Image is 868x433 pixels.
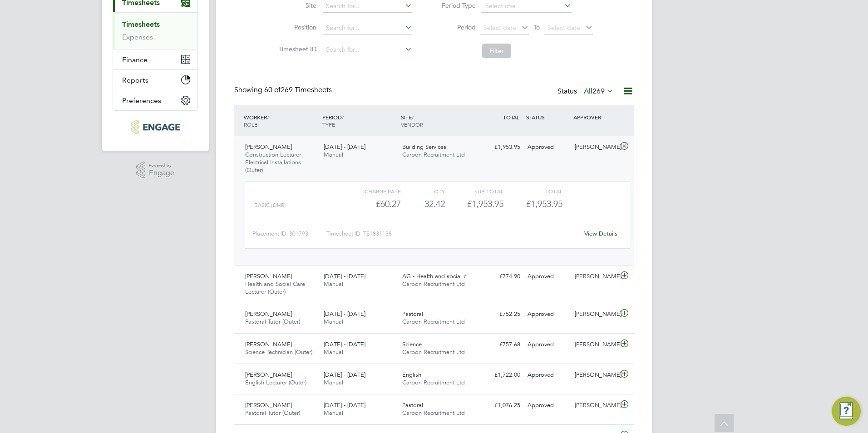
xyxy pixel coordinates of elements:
[326,226,578,241] div: Timesheet ID: TS1831138
[242,109,320,133] div: WORKER
[244,121,257,128] span: ROLE
[402,151,465,158] span: Carbon Recruitment Ltd
[149,169,174,177] span: Engage
[524,269,571,284] div: Approved
[234,85,334,95] div: Showing
[524,337,571,352] div: Approved
[342,186,401,197] div: Charge rate
[322,121,335,128] span: TYPE
[136,162,175,179] a: Powered byEngage
[402,348,465,356] span: Carbon Recruitment Ltd
[524,140,571,155] div: Approved
[477,398,524,413] div: £1,076.25
[524,109,571,125] div: STATUS
[245,272,292,280] span: [PERSON_NAME]
[245,310,292,318] span: [PERSON_NAME]
[324,401,365,409] span: [DATE] - [DATE]
[571,269,618,284] div: [PERSON_NAME]
[245,280,305,295] span: Health and Social Care Lecturer (Outer)
[254,202,286,208] span: Basic (£/HR)
[402,379,465,386] span: Carbon Recruitment Ltd
[267,113,269,121] span: /
[526,198,562,209] span: £1,953.95
[832,397,861,426] button: Engage Resource Center
[402,272,472,280] span: AG - Health and social c…
[245,318,300,325] span: Pastoral Tutor (Outer)
[122,76,148,84] span: Reports
[402,401,423,409] span: Pastoral
[435,23,476,31] label: Period
[524,307,571,322] div: Approved
[324,143,365,151] span: [DATE] - [DATE]
[584,87,614,96] label: All
[524,398,571,413] div: Approved
[245,401,292,409] span: [PERSON_NAME]
[245,371,292,379] span: [PERSON_NAME]
[320,109,399,133] div: PERIOD
[264,85,332,94] span: 269 Timesheets
[524,368,571,383] div: Approved
[402,340,422,348] span: Science
[324,318,343,325] span: Manual
[113,120,198,134] a: Go to home page
[245,340,292,348] span: [PERSON_NAME]
[245,151,301,174] span: Construction Lecturer Electrical Installations (Outer)
[245,409,300,417] span: Pastoral Tutor (Outer)
[324,310,365,318] span: [DATE] - [DATE]
[503,113,519,121] span: TOTAL
[324,379,343,386] span: Manual
[245,348,312,356] span: Science Technician (Outer)
[324,272,365,280] span: [DATE] - [DATE]
[571,398,618,413] div: [PERSON_NAME]
[113,49,197,69] button: Finance
[399,109,477,133] div: SITE
[435,1,476,10] label: Period Type
[477,368,524,383] div: £1,722.00
[571,368,618,383] div: [PERSON_NAME]
[252,226,326,241] div: Placement ID: 301793
[477,337,524,352] div: £757.68
[445,186,503,197] div: Sub Total
[342,197,401,212] div: £60.27
[571,140,618,155] div: [PERSON_NAME]
[276,1,316,10] label: Site
[402,310,423,318] span: Pastoral
[402,280,465,288] span: Carbon Recruitment Ltd
[245,379,306,386] span: English Lecturer (Outer)
[122,55,148,64] span: Finance
[571,109,618,125] div: APPROVER
[113,90,197,110] button: Preferences
[477,140,524,155] div: £1,953.95
[482,44,511,58] button: Filter
[324,280,343,288] span: Manual
[584,230,617,237] a: View Details
[402,409,465,417] span: Carbon Recruitment Ltd
[342,113,344,121] span: /
[402,143,446,151] span: Building Services
[477,269,524,284] div: £774.90
[323,22,412,34] input: Search for...
[401,186,445,197] div: QTY
[149,162,174,169] span: Powered by
[324,151,343,158] span: Manual
[402,371,421,379] span: English
[402,318,465,325] span: Carbon Recruitment Ltd
[276,45,316,53] label: Timesheet ID
[264,85,281,94] span: 60 of
[571,307,618,322] div: [PERSON_NAME]
[592,87,605,96] span: 269
[477,307,524,322] div: £752.25
[245,143,292,151] span: [PERSON_NAME]
[547,24,580,32] span: Select date
[276,23,316,31] label: Position
[113,70,197,90] button: Reports
[412,113,414,121] span: /
[401,197,445,212] div: 32.42
[557,85,616,98] div: Status
[324,371,365,379] span: [DATE] - [DATE]
[122,96,161,105] span: Preferences
[122,33,153,41] a: Expenses
[531,21,542,33] span: To
[445,197,503,212] div: £1,953.95
[131,120,179,134] img: carbonrecruitment-logo-retina.png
